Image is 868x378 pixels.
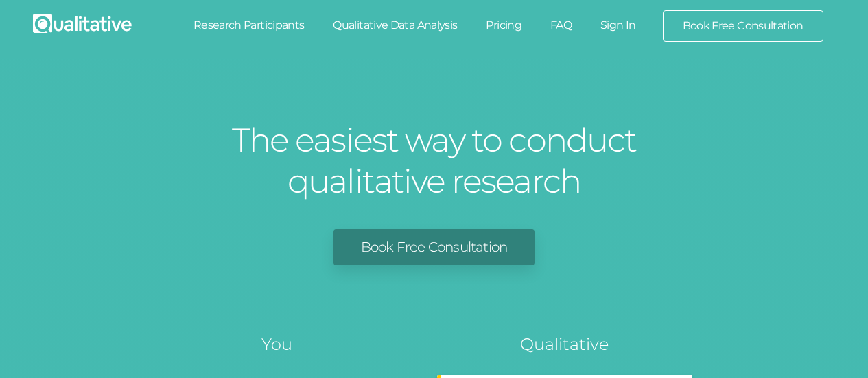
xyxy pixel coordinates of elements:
[586,10,650,40] a: Sign In
[333,229,535,265] a: Book Free Consultation
[536,10,586,40] a: FAQ
[520,334,609,354] tspan: Qualitative
[179,10,319,40] a: Research Participants
[33,14,132,33] img: Qualitative
[228,119,640,202] h1: The easiest way to conduct qualitative research
[261,334,292,354] tspan: You
[471,10,536,40] a: Pricing
[664,11,823,41] a: Book Free Consultation
[318,10,471,40] a: Qualitative Data Analysis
